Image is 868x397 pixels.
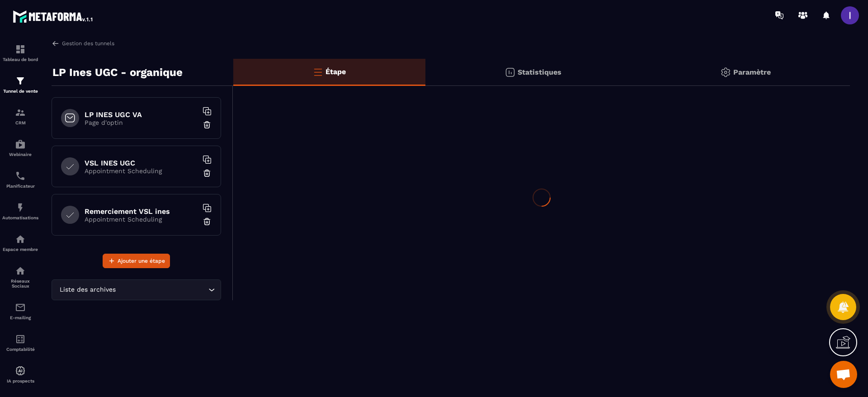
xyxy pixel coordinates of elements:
img: automations [15,139,26,150]
img: stats.20deebd0.svg [505,67,515,78]
img: trash [203,120,212,129]
a: schedulerschedulerPlanificateur [2,164,38,195]
img: trash [203,217,212,226]
p: IA prospects [2,378,38,383]
p: Appointment Scheduling [85,167,198,175]
img: formation [15,107,26,118]
img: formation [15,44,26,55]
p: Réseaux Sociaux [2,279,38,288]
a: social-networksocial-networkRéseaux Sociaux [2,259,38,295]
img: accountant [15,334,26,345]
p: Étape [325,67,346,76]
p: Appointment Scheduling [85,216,198,223]
p: LP Ines UGC - organique [52,63,183,81]
img: setting-gr.5f69749f.svg [720,67,731,78]
a: formationformationTableau de bord [2,37,38,69]
p: Tunnel de vente [2,89,38,94]
img: trash [203,169,212,178]
img: bars-o.4a397970.svg [312,66,323,77]
p: Automatisations [2,215,38,220]
a: emailemailE-mailing [2,295,38,327]
div: Search for option [52,279,221,300]
p: Tableau de bord [2,57,38,62]
p: Statistiques [518,68,561,76]
h6: VSL INES UGC [85,159,198,167]
img: email [15,302,26,313]
img: scheduler [15,170,26,181]
img: automations [15,234,26,245]
button: Ajouter une étape [103,254,170,268]
p: E-mailing [2,315,38,320]
span: Liste des archives [57,285,118,295]
img: social-network [15,265,26,276]
img: automations [15,202,26,213]
p: Webinaire [2,152,38,157]
p: Planificateur [2,184,38,189]
p: Comptabilité [2,347,38,352]
a: Ouvrir le chat [830,361,857,388]
img: formation [15,76,26,86]
img: automations [15,365,26,376]
a: accountantaccountantComptabilité [2,327,38,359]
input: Search for option [118,285,206,295]
a: formationformationCRM [2,100,38,132]
p: Page d'optin [85,119,198,126]
p: Espace membre [2,247,38,252]
h6: Remerciement VSL ines [85,207,198,216]
a: automationsautomationsWebinaire [2,132,38,164]
p: CRM [2,120,38,125]
img: arrow [52,39,60,47]
h6: LP INES UGC VA [85,110,198,119]
span: Ajouter une étape [118,256,165,265]
a: automationsautomationsAutomatisations [2,195,38,227]
p: Paramètre [733,68,771,76]
a: formationformationTunnel de vente [2,69,38,100]
a: automationsautomationsEspace membre [2,227,38,259]
img: logo [13,8,94,24]
a: Gestion des tunnels [52,39,114,47]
